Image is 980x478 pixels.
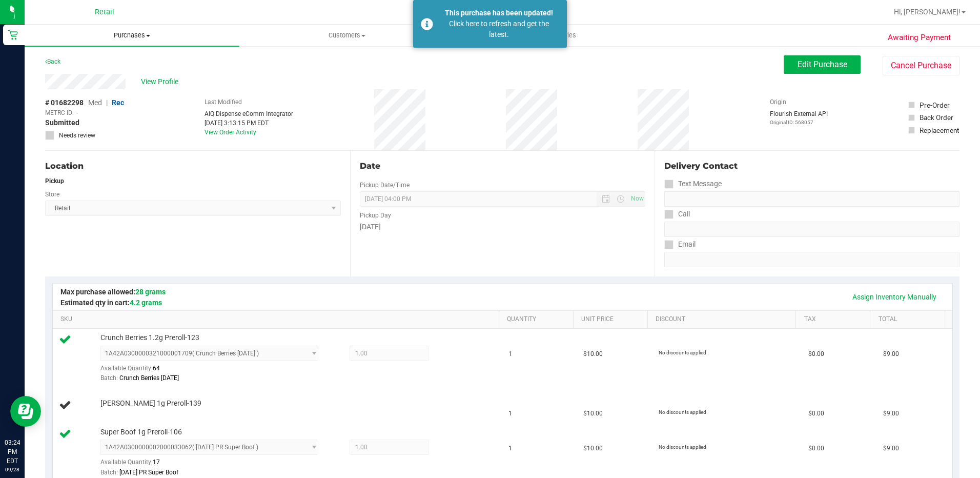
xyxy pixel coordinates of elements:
span: $0.00 [808,349,824,359]
span: Med [88,98,102,107]
span: $9.00 [883,409,899,419]
label: Pickup Date/Time [360,181,410,190]
span: No discounts applied [659,444,706,450]
span: 64 [153,365,160,372]
span: 1 [508,349,512,359]
span: | [106,98,108,107]
label: Origin [770,97,786,107]
a: Discount [656,315,792,324]
p: Original ID: 568057 [770,118,828,126]
span: 17 [153,459,160,466]
input: Format: (999) 999-9999 [664,222,959,237]
a: Assign Inventory Manually [846,288,943,306]
span: Needs review [59,131,95,140]
a: Total [879,315,941,324]
div: Click here to refresh and get the latest. [439,18,559,40]
span: No discounts applied [659,409,706,415]
span: Batch: [100,374,118,382]
a: SKU [60,315,495,324]
span: $9.00 [883,444,899,453]
span: $9.00 [883,349,899,359]
span: 4.2 grams [130,298,162,307]
span: METRC ID: [45,108,74,117]
span: 1 [508,444,512,453]
span: 1 [508,409,512,419]
span: Max purchase allowed: [60,288,166,296]
span: Batch: [100,469,118,476]
span: Hi, [PERSON_NAME]! [894,8,961,16]
span: [PERSON_NAME] 1g Preroll-139 [100,399,201,408]
span: $10.00 [583,409,603,419]
div: Back Order [920,112,953,123]
span: Crunch Berries 1.2g Preroll-123 [100,333,199,343]
div: Pre-Order [920,100,950,110]
div: Date [360,160,646,172]
iframe: Resource center [10,396,41,427]
label: Pickup Day [360,211,391,220]
span: Purchases [25,31,239,40]
div: Available Quantity: [100,361,330,381]
div: [DATE] [360,222,646,232]
input: Format: (999) 999-9999 [664,191,959,207]
span: Awaiting Payment [888,32,951,44]
span: View Profile [141,76,182,87]
div: Replacement [920,125,959,135]
div: [DATE] 3:13:15 PM EDT [205,118,293,128]
a: Back [45,58,60,65]
strong: Pickup [45,177,64,185]
button: Edit Purchase [784,55,861,74]
div: AIQ Dispense eComm Integrator [205,109,293,118]
span: No discounts applied [659,350,706,355]
a: Unit Price [581,315,643,324]
span: - [76,108,78,117]
span: $0.00 [808,444,824,453]
span: 28 grams [135,288,166,296]
div: Location [45,160,341,172]
div: Flourish External API [770,109,828,126]
span: Rec [112,98,124,107]
span: [DATE] PR Super Boof [119,469,178,476]
label: Store [45,190,59,199]
p: 09/28 [5,466,20,473]
span: Submitted [45,117,79,128]
span: Customers [240,31,454,40]
span: Crunch Berries [DATE] [119,374,179,382]
span: Estimated qty in cart: [60,298,162,307]
button: Cancel Purchase [883,56,959,75]
a: Quantity [507,315,569,324]
span: Edit Purchase [798,59,847,69]
a: Purchases [25,25,239,46]
span: $10.00 [583,349,603,359]
a: Tax [804,315,866,324]
span: # 01682298 [45,97,84,108]
span: $0.00 [808,409,824,419]
a: View Order Activity [205,129,256,136]
label: Email [664,237,696,252]
div: This purchase has been updated! [439,8,559,18]
a: Customers [239,25,454,46]
label: Last Modified [205,97,242,107]
span: Super Boof 1g Preroll-106 [100,427,182,437]
div: Delivery Contact [664,160,959,172]
p: 03:24 PM EDT [5,438,20,466]
inline-svg: Retail [8,30,18,40]
span: Retail [95,8,114,16]
label: Text Message [664,176,722,191]
div: Available Quantity: [100,455,330,475]
span: $10.00 [583,444,603,453]
label: Call [664,207,690,222]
